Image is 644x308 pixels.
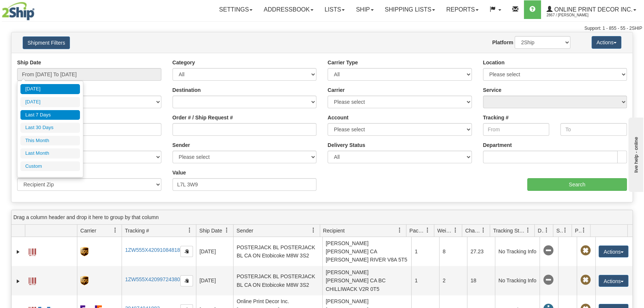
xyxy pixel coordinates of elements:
[411,266,439,295] td: 1
[6,6,69,12] div: live help - online
[411,237,439,266] td: 1
[467,266,495,295] td: 18
[553,6,632,13] span: Online Print Decor Inc.
[543,275,553,285] span: No Tracking Info
[560,123,627,136] input: To
[580,246,590,256] span: Pickup Not Assigned
[492,39,513,46] label: Platform
[196,237,233,266] td: [DATE]
[20,148,80,158] li: Last Month
[307,224,320,237] a: Sender filter column settings
[328,59,358,66] label: Carrier Type
[80,247,88,256] img: 8 - UPS
[319,0,350,19] a: Lists
[322,237,412,266] td: [PERSON_NAME] [PERSON_NAME] CA [PERSON_NAME] RIVER V8A 5T5
[477,224,490,237] a: Charge filter column settings
[173,169,186,176] label: Value
[109,224,122,237] a: Carrier filter column settings
[2,25,642,32] div: Support: 1 - 855 - 55 - 2SHIP
[17,59,41,66] label: Ship Date
[15,277,22,285] a: Expand
[125,227,149,234] span: Tracking #
[173,86,201,94] label: Destination
[522,224,534,237] a: Tracking Status filter column settings
[483,141,512,149] label: Department
[449,224,462,237] a: Weight filter column settings
[493,227,525,234] span: Tracking Status
[547,12,602,19] span: 2867 / [PERSON_NAME]
[80,227,96,234] span: Carrier
[322,266,412,295] td: [PERSON_NAME] [PERSON_NAME] CA BC CHILLIWACK V2R 0T5
[233,237,322,266] td: POSTERJACK BL POSTERJACK BL CA ON Etobicoke M8W 3S2
[599,246,628,257] button: Actions
[20,161,80,171] li: Custom
[379,0,441,19] a: Shipping lists
[12,210,632,225] div: grid grouping header
[125,247,180,253] a: 1ZW555X42091084818
[350,0,379,19] a: Ship
[29,245,36,257] a: Label
[180,246,193,257] button: Copy to clipboard
[409,227,425,234] span: Packages
[213,0,258,19] a: Settings
[173,59,195,66] label: Category
[328,114,348,121] label: Account
[421,224,434,237] a: Packages filter column settings
[541,0,642,19] a: Online Print Decor Inc. 2867 / [PERSON_NAME]
[173,114,233,121] label: Order # / Ship Request #
[627,116,643,192] iframe: chat widget
[220,224,233,237] a: Ship Date filter column settings
[258,0,319,19] a: Addressbook
[393,224,406,237] a: Recipient filter column settings
[580,275,590,285] span: Pickup Not Assigned
[527,178,627,191] input: Search
[23,36,70,49] button: Shipment Filters
[439,266,467,295] td: 2
[577,224,590,237] a: Pickup Status filter column settings
[592,36,621,49] button: Actions
[538,227,544,234] span: Delivery Status
[540,224,553,237] a: Delivery Status filter column settings
[199,227,222,234] span: Ship Date
[328,141,365,149] label: Delivery Status
[20,97,80,107] li: [DATE]
[465,227,481,234] span: Charge
[183,224,196,237] a: Tracking # filter column settings
[20,123,80,133] li: Last 30 Days
[483,59,505,66] label: Location
[125,276,180,282] a: 1ZW555X42099724380
[543,246,553,256] span: No Tracking Info
[173,141,190,149] label: Sender
[439,237,467,266] td: 8
[2,2,35,20] img: logo2867.jpg
[559,224,571,237] a: Shipment Issues filter column settings
[20,84,80,94] li: [DATE]
[29,274,36,286] a: Label
[575,227,581,234] span: Pickup Status
[441,0,484,19] a: Reports
[495,237,540,266] td: No Tracking Info
[483,114,509,121] label: Tracking #
[483,86,502,94] label: Service
[483,123,550,136] input: From
[556,227,563,234] span: Shipment Issues
[15,248,22,256] a: Expand
[196,266,233,295] td: [DATE]
[20,110,80,120] li: Last 7 Days
[180,275,193,286] button: Copy to clipboard
[80,276,88,285] img: 8 - UPS
[495,266,540,295] td: No Tracking Info
[599,275,628,287] button: Actions
[20,136,80,146] li: This Month
[328,86,345,94] label: Carrier
[236,227,253,234] span: Sender
[437,227,453,234] span: Weight
[467,237,495,266] td: 27.23
[233,266,322,295] td: POSTERJACK BL POSTERJACK BL CA ON Etobicoke M8W 3S2
[323,227,345,234] span: Recipient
